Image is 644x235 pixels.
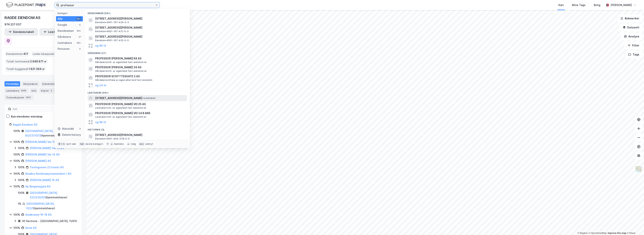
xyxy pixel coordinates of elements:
a: [GEOGRAPHIC_DATA], 83/237/0/13 [25,129,53,137]
div: 974 227 037 [5,22,21,27]
button: Tags [625,51,642,58]
div: 100% [13,129,20,133]
input: Søk [11,106,52,112]
div: 3 [78,127,81,130]
div: 0 [78,23,81,26]
div: Delete history [62,133,81,137]
a: [PERSON_NAME] Vei 10 AS [30,146,64,150]
span: [STREET_ADDRESS][PERSON_NAME] [95,96,142,100]
span: Eiendom • 4601-167-422-0-0 [95,39,129,42]
span: [STREET_ADDRESS][PERSON_NAME] [95,34,185,39]
div: Gårdeiere [58,35,71,39]
div: nytt søk [66,143,76,146]
div: 100% [13,184,20,189]
a: [PERSON_NAME] AS [25,159,51,162]
div: ( hjemmelshaver ) [26,202,77,211]
div: Leietakere (99+) [85,88,190,95]
div: 100% [13,159,20,163]
a: Improve this map [608,232,626,234]
div: neste kategori [85,143,103,146]
div: 1967 [25,96,32,99]
a: Tevlingveien 23 Invest AS [30,166,64,169]
div: tab [79,142,85,146]
div: 100% [13,140,20,144]
a: Astar AS [25,226,36,229]
span: PROFESSOR [PERSON_NAME] 39 AS [95,65,185,70]
div: RAGDE EIENDOM AS [5,15,41,21]
div: Kategori [58,12,83,15]
a: Ap Bergensgata AS [25,185,50,188]
span: Gårdeiere • Utleie av egen eller leid fast eiendom [95,79,152,82]
span: Leietaker • Utl. av egen/leid fast eiendom el. [95,106,147,109]
div: 100% [13,171,20,176]
div: 100% [18,178,25,182]
a: [PERSON_NAME] Vei 14 AS [25,153,60,156]
span: • [143,97,144,99]
a: [PERSON_NAME] Vei 10 Invest AS [25,140,68,143]
button: og 96 til [95,120,106,124]
div: 100% [13,152,20,157]
div: ( hjemmelshaver ) [25,129,77,138]
span: Gårdeiere • Utl. av egen/leid fast eiendom el. [95,70,147,73]
div: 100% [13,226,20,230]
div: 100% [18,165,25,170]
button: og 24 til [95,83,106,88]
div: Leide lokasjoner : [31,51,58,57]
div: Gårdeiere (27) [85,49,190,55]
div: 0 [78,47,81,50]
button: Analyse [621,33,642,40]
span: PROFESSOR [PERSON_NAME] VEI 25 AS [95,102,185,106]
img: logo.f888ab2527a4732fd821a326f86c7f29.svg [6,2,46,8]
div: Historikk [58,127,74,131]
span: Eiendom • 4601-167-421-0-0 [95,30,129,33]
div: 27 [78,35,81,38]
span: [STREET_ADDRESS][PERSON_NAME] [95,133,185,137]
span: [STREET_ADDRESS][PERSON_NAME] [95,16,185,21]
div: 3 [49,89,53,92]
div: Styret [39,88,55,93]
div: velg [131,143,136,146]
button: Eiendomstabell [5,28,38,36]
div: esc [139,142,145,146]
span: Eiendom • 4601-167-420-0-0 [95,21,129,24]
div: 1098 [20,89,27,92]
div: Alle [58,17,63,21]
span: PROFESSOR [PERSON_NAME] 88 AS [95,56,185,61]
div: 99+ [76,29,81,32]
span: Leietaker • Utl. av egen/leid fast eiendom el. [95,115,147,118]
div: Eiendommer [41,81,65,86]
span: Leietaker [143,97,156,100]
div: [PERSON_NAME] [611,3,632,7]
div: Leietakere [58,41,72,45]
div: Leietakere [5,88,28,93]
div: 100% [18,191,25,195]
div: Personer [58,47,70,51]
button: Leietakertabell [39,28,73,36]
a: Ragde Eiendom AS [13,123,37,126]
a: Aslakveien 16-18 AS [25,213,52,216]
a: OpenStreetMap [589,232,607,234]
input: Søk på adresse, matrikkel, gårdeiere, leietakere eller personer [59,2,155,8]
button: og 96 til [95,43,106,48]
a: [PERSON_NAME] 16 AS [30,178,59,182]
div: Totalt byggareal : [5,66,46,72]
a: [GEOGRAPHIC_DATA], 522/1 [26,202,55,210]
div: 1% [18,202,21,206]
img: Z [635,166,642,173]
div: Mine Tags [572,3,586,7]
div: Kontrollprogram for chat [625,217,644,235]
iframe: Chat Widget [625,217,644,235]
div: Totalt tomteareal : [5,58,48,64]
div: ⌘ + k [58,142,65,146]
span: Gårdeiere • Utl. av egen/leid fast eiendom el. [95,61,147,64]
div: Google [58,23,67,27]
div: Eiendommer [58,29,74,33]
div: Kun eiendoms-eierskap [11,114,42,119]
div: avbryt [145,143,153,146]
div: 99+ [76,17,81,20]
div: markere [114,143,124,146]
button: Datasett [620,24,642,31]
div: Eiendommer : [5,51,30,57]
div: Portefølje [5,81,20,86]
span: Eiendom • 5001-404-378-0-0 [95,137,130,140]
